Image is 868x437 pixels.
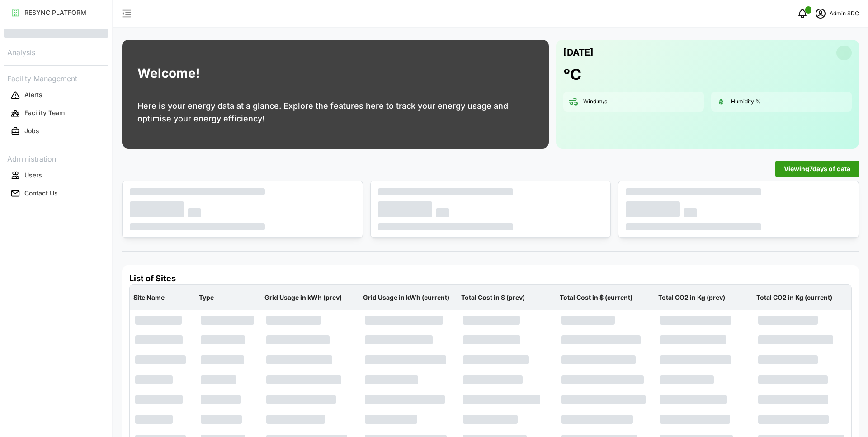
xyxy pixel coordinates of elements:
[4,167,108,183] button: Users
[132,286,193,309] p: Site Name
[4,166,108,184] a: Users
[4,45,108,58] p: Analysis
[731,98,761,106] p: Humidity: %
[24,171,42,180] p: Users
[830,9,859,18] p: Admin SDC
[4,185,108,201] button: Contact Us
[583,98,607,106] p: Wind: m/s
[137,100,533,125] p: Here is your energy data at a glance. Explore the features here to track your energy usage and op...
[784,161,850,177] span: Viewing 7 days of data
[361,286,456,309] p: Grid Usage in kWh (current)
[4,152,108,165] p: Administration
[811,5,830,23] button: schedule
[4,5,108,21] button: RESYNC PLATFORM
[4,86,108,104] a: Alerts
[24,189,58,198] p: Contact Us
[793,5,811,23] button: notifications
[24,90,42,99] p: Alerts
[563,65,581,84] h1: °C
[4,122,108,140] a: Jobs
[24,126,39,135] p: Jobs
[4,105,108,121] button: Facility Team
[4,71,108,84] p: Facility Management
[4,123,108,139] button: Jobs
[4,87,108,103] button: Alerts
[775,161,859,177] button: Viewing7days of data
[24,8,86,17] p: RESYNC PLATFORM
[263,286,358,309] p: Grid Usage in kWh (prev)
[197,286,259,309] p: Type
[4,4,108,22] a: RESYNC PLATFORM
[755,286,849,309] p: Total CO2 in Kg (current)
[129,273,852,284] h4: List of Sites
[137,64,200,83] h1: Welcome!
[4,184,108,202] a: Contact Us
[563,45,594,60] p: [DATE]
[558,286,653,309] p: Total Cost in $ (current)
[459,286,554,309] p: Total Cost in $ (prev)
[4,104,108,122] a: Facility Team
[656,286,751,309] p: Total CO2 in Kg (prev)
[24,108,65,117] p: Facility Team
